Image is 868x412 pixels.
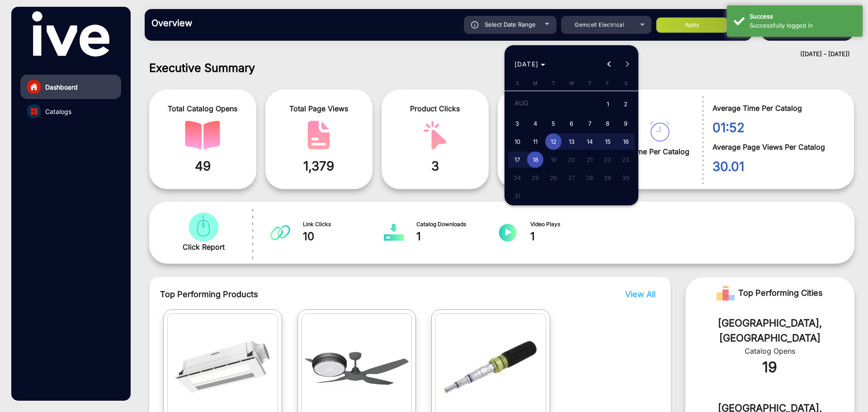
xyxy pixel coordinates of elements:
[527,170,543,186] span: 25
[581,152,598,168] span: 21
[562,114,580,133] button: August 6, 2025
[509,133,525,150] span: 10
[527,152,543,168] span: 18
[526,169,544,187] button: August 25, 2025
[563,115,580,132] span: 6
[581,115,598,132] span: 7
[562,133,580,151] button: August 13, 2025
[618,170,634,186] span: 30
[544,151,562,169] button: August 19, 2025
[569,80,574,86] span: W
[581,133,598,150] span: 14
[580,114,599,133] button: August 7, 2025
[562,151,580,169] button: August 20, 2025
[508,133,526,151] button: August 10, 2025
[618,95,634,114] span: 2
[508,94,599,114] td: AUG
[580,133,599,151] button: August 14, 2025
[511,56,549,72] button: Choose month and year
[508,151,526,169] button: August 17, 2025
[617,94,635,114] button: August 2, 2025
[544,133,562,151] button: August 12, 2025
[562,169,580,187] button: August 27, 2025
[624,80,627,86] span: S
[544,169,562,187] button: August 26, 2025
[750,12,856,21] div: Success
[618,115,634,132] span: 9
[599,94,617,114] button: August 1, 2025
[544,114,562,133] button: August 5, 2025
[563,133,580,150] span: 13
[514,60,539,68] span: [DATE]
[508,169,526,187] button: August 24, 2025
[527,133,543,150] span: 11
[588,80,591,86] span: T
[617,151,635,169] button: August 23, 2025
[750,21,856,30] div: Successfully logged in
[617,169,635,187] button: August 30, 2025
[599,115,616,132] span: 8
[545,133,561,150] span: 12
[563,170,580,186] span: 27
[552,80,555,86] span: T
[599,151,617,169] button: August 22, 2025
[509,115,525,132] span: 3
[533,80,538,86] span: M
[526,151,544,169] button: August 18, 2025
[508,187,526,205] button: August 31, 2025
[606,80,609,86] span: F
[618,152,634,168] span: 23
[599,169,617,187] button: August 29, 2025
[545,170,561,186] span: 26
[599,170,616,186] span: 29
[599,133,616,150] span: 15
[580,151,599,169] button: August 21, 2025
[509,152,525,168] span: 17
[516,80,519,86] span: S
[617,114,635,133] button: August 9, 2025
[527,115,543,132] span: 4
[545,152,561,168] span: 19
[509,170,525,186] span: 24
[545,115,561,132] span: 5
[599,95,616,114] span: 1
[581,170,598,186] span: 28
[617,133,635,151] button: August 16, 2025
[599,152,616,168] span: 22
[600,55,618,73] button: Previous month
[526,114,544,133] button: August 4, 2025
[508,114,526,133] button: August 3, 2025
[563,152,580,168] span: 20
[509,188,525,204] span: 31
[580,169,599,187] button: August 28, 2025
[599,133,617,151] button: August 15, 2025
[526,133,544,151] button: August 11, 2025
[618,133,634,150] span: 16
[599,114,617,133] button: August 8, 2025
